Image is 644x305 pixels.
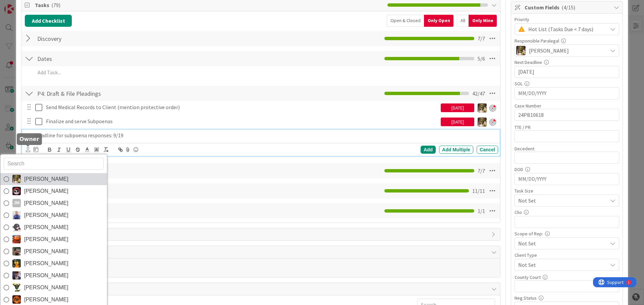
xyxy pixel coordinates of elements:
img: DG [516,46,526,55]
div: JM [12,199,21,207]
div: Priority [515,17,619,22]
span: 7 / 7 [478,167,485,175]
img: KA [12,235,21,243]
span: History [35,285,488,293]
input: Add Checklist... [35,87,186,99]
img: NC [12,283,21,292]
span: 1 / 1 [478,207,485,215]
div: Scope of Rep: [515,231,619,236]
span: Not Set [518,196,604,205]
input: Add Checklist... [35,32,186,45]
input: Add Checklist... [35,165,186,177]
img: JS [12,187,21,195]
span: [PERSON_NAME] [24,295,68,305]
div: Responsible Paralegal [515,39,619,43]
a: KA[PERSON_NAME] [0,233,107,245]
a: DG[PERSON_NAME] [0,173,107,185]
h5: Owner [19,136,39,142]
div: DOD [515,167,619,172]
input: MM/DD/YYYY [518,66,615,78]
div: Only Open [424,15,453,27]
span: Custom Fields [525,3,610,11]
div: [DATE] [441,118,474,126]
span: ( 79 ) [51,2,60,8]
span: [PERSON_NAME] [24,186,68,196]
span: Hot List (Tasks Due < 7 days) [528,24,604,34]
input: Add Checklist... [35,205,186,217]
a: NC[PERSON_NAME] [0,282,107,294]
button: Add Checklist [25,15,72,27]
p: Finalize and serve Subpoenas [46,118,438,125]
span: [PERSON_NAME] [24,271,68,281]
label: Decedent [515,146,534,152]
a: ML[PERSON_NAME] [0,270,107,282]
div: Add Multiple [439,146,473,154]
label: Case Number [515,103,541,109]
a: MR[PERSON_NAME] [0,257,107,270]
input: Add Checklist... [35,53,186,65]
input: MM/DD/YYYY [518,88,615,99]
span: [PERSON_NAME] [24,198,68,208]
a: KN[PERSON_NAME] [0,221,107,233]
span: [PERSON_NAME] [24,222,68,232]
label: County Court [515,274,541,280]
span: [PERSON_NAME] [529,47,569,55]
div: Next Deadline [515,60,619,65]
div: Cancel [477,146,498,154]
input: Search [4,158,104,170]
img: MR [12,259,21,268]
div: Add [421,146,436,154]
div: Client Type [515,253,619,257]
a: MW[PERSON_NAME] [0,245,107,257]
div: Clio [515,210,619,215]
img: DG [12,175,21,183]
div: Only Mine [469,15,497,27]
span: Support [14,1,31,9]
span: [PERSON_NAME] [24,246,68,256]
a: JG[PERSON_NAME] [0,209,107,221]
span: ( 4/15 ) [561,4,575,11]
img: MW [12,247,21,255]
span: Links [35,230,488,238]
span: 11 / 11 [472,187,485,195]
span: [PERSON_NAME] [24,258,68,269]
img: DG [478,103,487,112]
span: 5 / 6 [478,55,485,63]
input: MM/DD/YYYY [518,173,615,185]
a: JM[PERSON_NAME] [0,197,107,209]
div: Open & Closed [387,15,424,27]
span: [PERSON_NAME] [24,234,68,244]
img: JG [12,211,21,219]
span: 7 / 7 [478,34,485,43]
span: Comments [35,248,488,256]
div: [DATE] [441,103,474,112]
img: TR [12,295,21,304]
span: [PERSON_NAME] [24,210,68,220]
span: Tasks [35,1,384,9]
p: Send Medical Records to Client (mention protective order) [46,103,438,111]
div: Neg.Status [515,296,619,300]
div: SOL [515,81,619,86]
div: All [457,15,469,27]
a: JS[PERSON_NAME] [0,185,107,197]
img: ML [12,271,21,280]
input: Add Checklist... [35,185,186,197]
span: Not Set [518,260,604,270]
div: Task Size [515,188,619,193]
span: 42 / 47 [472,89,485,97]
span: [PERSON_NAME] [24,174,68,184]
img: KN [12,223,21,231]
label: TTE / PR [515,124,531,130]
p: Deadline for subpoena responses: 9/19 [35,132,495,139]
span: Not Set [518,239,604,248]
img: DG [478,118,487,127]
div: 1 [35,3,37,8]
span: [PERSON_NAME] [24,283,68,293]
